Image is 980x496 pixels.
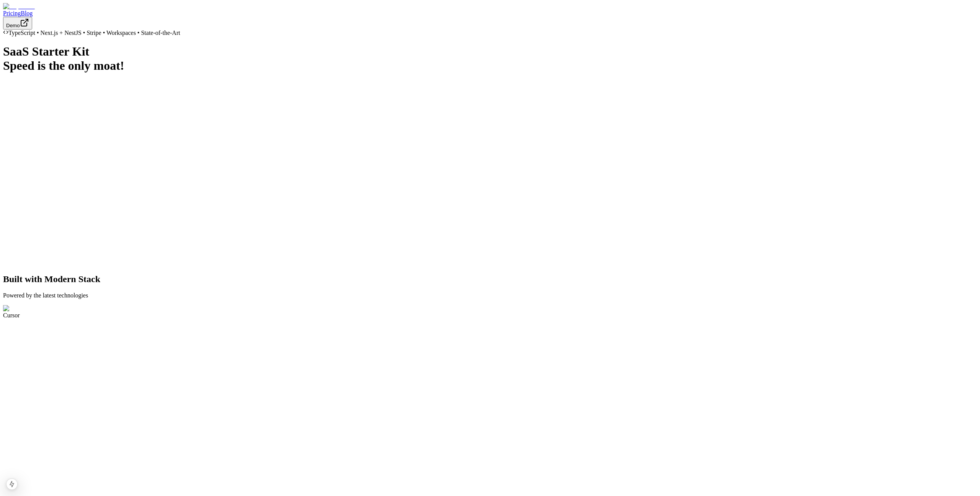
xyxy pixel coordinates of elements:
img: Cursor Logo [3,305,40,312]
span: SaaS Starter Kit [3,44,89,58]
p: Powered by the latest technologies [3,292,977,299]
span: Speed is the only moat! [3,59,124,72]
img: Dopamine [3,3,35,10]
h2: Built with Modern Stack [3,274,977,284]
a: Demo [3,22,32,28]
a: Blog [21,10,33,16]
a: Dopamine [3,3,977,10]
button: Demo [3,17,32,30]
a: Pricing [3,10,21,16]
span: Cursor [3,312,20,319]
div: TypeScript • Next.js + NestJS • Stripe • Workspaces • State-of-the-Art [3,30,977,36]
